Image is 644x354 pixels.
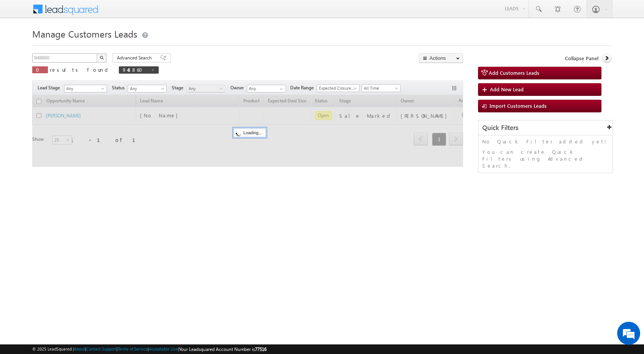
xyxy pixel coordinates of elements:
[317,85,357,92] span: Expected Closure Date
[255,346,266,352] span: 77516
[50,66,111,73] span: results found
[10,71,140,230] textarea: Type your message and hit 'Enter'
[40,40,129,50] div: Chat with us now
[128,85,164,92] span: Any
[123,66,147,73] span: 948860
[32,28,137,40] span: Manage Customers Leads
[100,56,103,59] img: Search
[186,85,225,92] a: Any
[64,85,107,92] a: Any
[419,53,463,63] button: Actions
[490,86,524,92] span: Add New Lead
[276,85,285,93] a: Show All Items
[149,346,178,351] a: Acceptable Use
[118,346,148,351] a: Terms of Service
[565,55,598,62] span: Collapse Panel
[86,346,117,351] a: Contact Support
[187,85,223,92] span: Any
[482,138,608,145] p: No Quick Filter added yet!
[112,84,128,91] span: Status
[126,4,144,22] div: Minimize live chat window
[32,346,266,353] span: © 2025 LeadSquared | | | | |
[490,102,547,109] span: Import Customers Leads
[247,85,286,92] input: Type to Search
[361,84,401,92] a: All Time
[172,84,186,91] span: Stage
[233,128,266,137] div: Loading...
[362,85,398,92] span: All Time
[36,66,44,73] span: 0
[64,85,104,92] span: Any
[13,40,32,50] img: d_60004797649_company_0_60004797649
[128,85,167,92] a: Any
[74,346,85,351] a: About
[317,84,360,92] a: Expected Closure Date
[489,69,539,76] span: Add Customers Leads
[38,84,63,91] span: Lead Stage
[179,346,266,352] span: Your Leadsquared Account Number is
[482,148,608,169] p: You can create Quick Filters using Advanced Search.
[104,236,139,247] em: Start Chat
[117,54,154,61] span: Advanced Search
[478,120,612,135] div: Quick Filters
[290,84,317,91] span: Date Range
[230,84,247,91] span: Owner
